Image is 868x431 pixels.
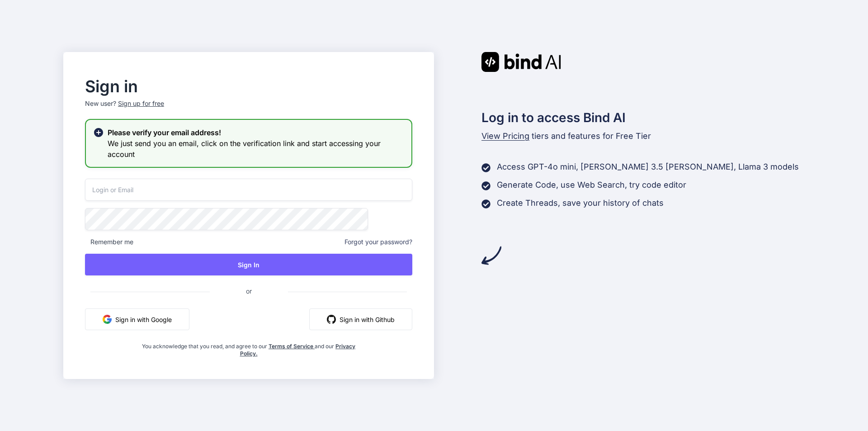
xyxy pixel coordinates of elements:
p: Access GPT-4o mini, [PERSON_NAME] 3.5 [PERSON_NAME], Llama 3 models [497,161,799,173]
h3: We just send you an email, click on the verification link and start accessing your account [108,138,404,160]
button: Sign in with Github [309,308,412,330]
img: github [327,315,336,324]
div: You acknowledge that you read, and agree to our and our [140,337,358,357]
a: Terms of Service [269,343,315,350]
img: arrow [481,246,501,265]
h2: Log in to access Bind AI [481,108,805,127]
h2: Sign in [85,79,412,94]
p: Generate Code, use Web Search, try code editor [497,179,686,191]
p: New user? [85,99,412,119]
span: View Pricing [481,131,529,141]
img: Bind AI logo [481,52,561,72]
p: Create Threads, save your history of chats [497,197,664,209]
p: tiers and features for Free Tier [481,130,805,142]
span: or [210,280,288,302]
a: Privacy Policy. [240,343,356,357]
img: google [103,315,112,324]
span: Forgot your password? [344,237,412,246]
button: Sign in with Google [85,308,189,330]
span: Remember me [85,237,133,246]
input: Login or Email [85,179,412,201]
h2: Please verify your email address! [108,127,404,138]
button: Sign In [85,254,412,275]
div: Sign up for free [118,99,164,108]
